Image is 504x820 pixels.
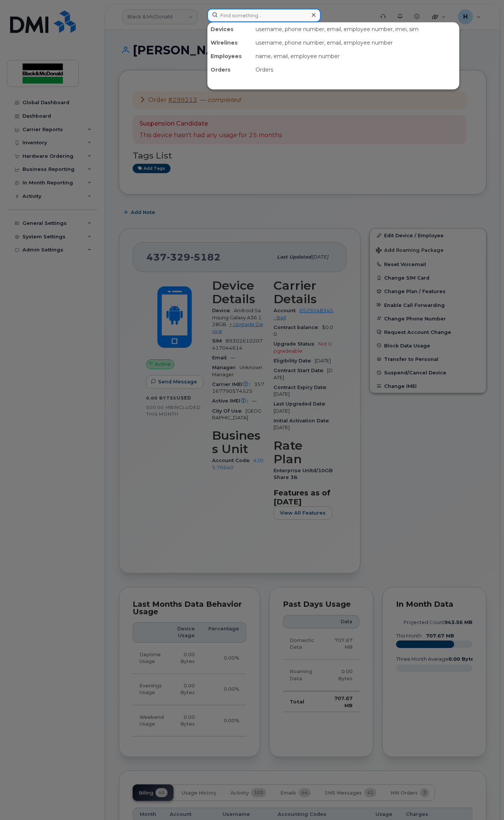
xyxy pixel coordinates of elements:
div: Employees [208,49,253,63]
div: Wirelines [208,36,253,49]
div: Devices [208,22,253,36]
div: name, email, employee number [253,49,459,63]
div: Orders [253,63,459,76]
div: Orders [208,63,253,76]
div: username, phone number, email, employee number, imei, sim [253,22,459,36]
div: username, phone number, email, employee number [253,36,459,49]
